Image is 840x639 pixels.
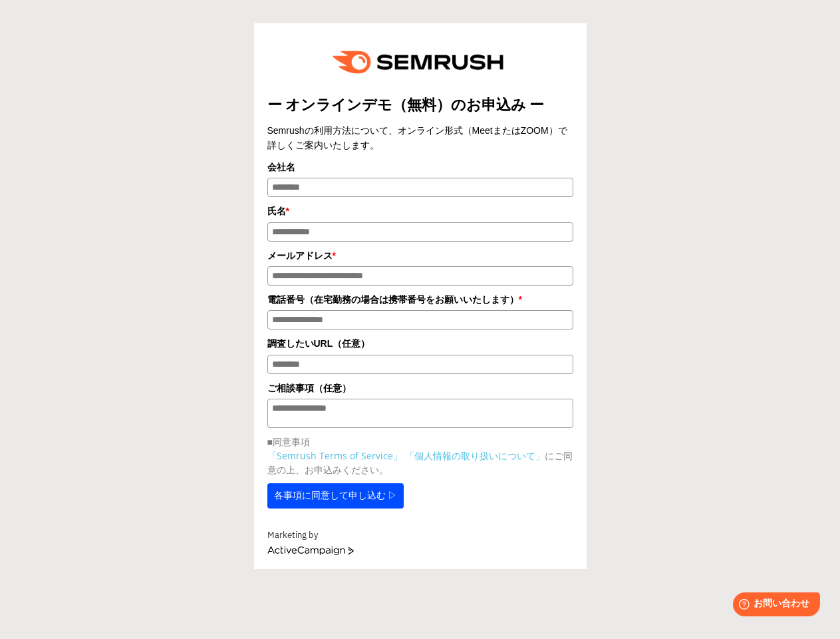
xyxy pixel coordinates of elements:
[267,292,573,307] label: 電話番号（在宅勤務の場合は携帯番号をお願いいたします）
[267,381,573,395] label: ご相談事項（任意）
[267,204,573,218] label: 氏名
[267,95,573,116] h2: ー オンラインデモ（無料）のお申込み ー
[267,123,573,153] div: Semrushの利用方法について、オンライン形式（MeetまたはZOOM）で詳しくご案内いたします。
[267,529,573,542] div: Marketing by
[722,587,825,624] iframe: Help widget launcher
[267,248,573,263] label: メールアドレス
[267,435,573,449] p: ■同意事項
[323,37,517,88] img: image
[267,449,573,477] p: にご同意の上、お申込みください。
[267,449,402,462] a: 「Semrush Terms of Service」
[267,483,404,509] button: 各事項に同意して申し込む ▷
[405,449,545,462] a: 「個人情報の取り扱いについて」
[267,160,573,174] label: 会社名
[267,336,573,351] label: 調査したいURL（任意）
